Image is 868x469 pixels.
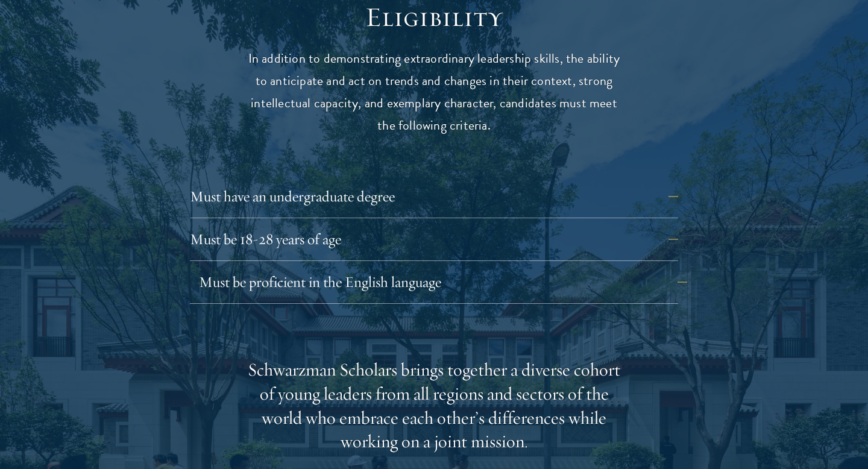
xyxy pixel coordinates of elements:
[247,358,621,455] div: Schwarzman Scholars brings together a diverse cohort of young leaders from all regions and sector...
[190,182,678,211] button: Must have an undergraduate degree
[190,225,678,254] button: Must be 18-28 years of age
[247,48,621,137] p: In addition to demonstrating extraordinary leadership skills, the ability to anticipate and act o...
[199,268,687,297] button: Must be proficient in the English language
[247,1,621,34] h2: Eligibility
